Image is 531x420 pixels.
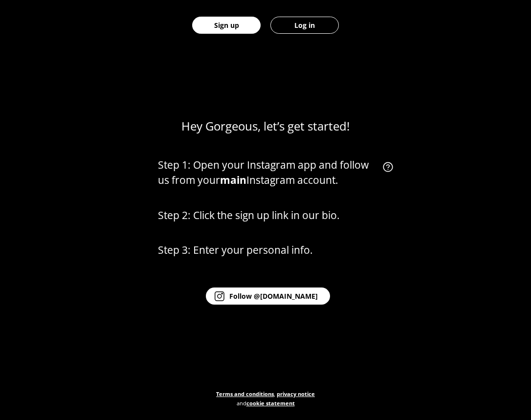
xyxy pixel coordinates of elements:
[216,390,274,398] a: Terms and conditions
[246,399,295,407] a: cookie statement
[277,390,315,398] a: privacy notice
[220,173,246,187] strong: main
[192,17,261,34] button: Sign up
[158,208,398,223] p: Step 2: Click the sign up link in our bio.
[229,291,318,301] tspan: Follow @[DOMAIN_NAME]
[270,17,339,34] button: Log in
[158,157,378,188] p: Step 1: Open your Instagram app and follow us from your Instagram account.
[158,287,398,305] a: Follow @[DOMAIN_NAME]
[181,119,350,133] div: Hey Gorgeous, let’s get started!
[158,243,398,258] p: Step 3: Enter your personal info.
